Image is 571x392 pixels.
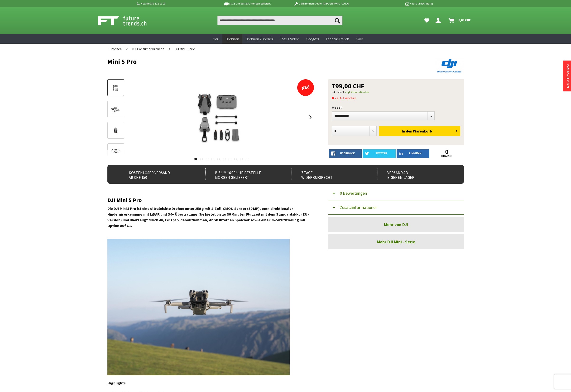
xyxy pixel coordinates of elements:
div: Versand ab eigenem Lager [378,168,453,180]
a: Drohnen Zubehör [242,34,277,44]
a: facebook [329,149,362,158]
a: DJI Consumer Drohnen [130,44,167,54]
p: Hotline 032 511 11 03 [136,1,210,6]
a: Neue Produkte [566,64,570,88]
span: ca. 1-2 Wochen [332,95,356,101]
span: Warenkorb [413,129,432,133]
span: Gadgets [306,37,319,41]
button: Suchen [332,16,342,25]
span: Drohnen [110,47,122,51]
span: Technik-Trends [326,37,349,41]
a: Drohnen [222,34,242,44]
a: Gadgets [302,34,322,44]
a: Warenkorb [446,16,473,25]
span: 0,00 CHF [458,16,471,24]
span: facebook [340,152,355,155]
p: Bis 16 Uhr bestellt, morgen geliefert. [210,1,284,6]
span: DJI Mini - Serie [175,47,195,51]
span: Foto + Video [280,37,299,41]
span: LinkedIn [409,152,422,155]
strong: Die DJI Mini 5 Pro ist eine ultraleichte Drohne unter 250 g mit 1-Zoll-CMOS-Sensor (50 MP), omnid... [107,206,309,228]
strong: Highlights [107,381,126,385]
img: In-Flight-4-1 [107,239,290,375]
span: Neu [213,37,219,41]
div: Bis um 16:00 Uhr bestellt Morgen geliefert [205,168,281,180]
a: 0 [430,149,463,155]
a: shares [430,155,463,158]
p: DJI Drohnen Dealer [GEOGRAPHIC_DATA] [284,1,358,6]
p: Modell: [332,105,461,110]
h2: DJI Mini 5 Pro [107,197,314,203]
img: Vorschau: Mini 5 Pro [109,83,123,93]
button: In den Warenkorb [379,126,460,136]
a: DJI Mini - Serie [173,44,197,54]
span: DJI Consumer Drohnen [132,47,164,51]
span: Drohnen [226,37,239,41]
p: Kauf auf Rechnung [359,1,433,6]
span: 799,00 CHF [332,83,365,89]
a: Sale [353,34,366,44]
button: 0 Bewertungen [328,186,464,200]
a: Hi, Serdar - Dein Konto [434,16,445,25]
a: Foto + Video [277,34,302,44]
a: Neu [210,34,222,44]
a: Technik-Trends [322,34,353,44]
p: inkl. MwSt. [332,89,461,95]
div: Kostenloser Versand ab CHF 150 [119,168,195,180]
img: Shop Futuretrends - zur Startseite wechseln [98,15,157,27]
a: Drohnen [107,44,124,54]
img: Mini 5 Pro [164,79,278,155]
img: DJI [435,58,464,74]
a: Mehr von DJI [328,217,464,232]
button: Zusatzinformationen [328,200,464,215]
span: Sale [356,37,363,41]
a: zzgl. Versandkosten [345,90,369,94]
div: 7 Tage Widerrufsrecht [292,168,367,180]
span: In den [402,129,412,133]
span: Drohnen Zubehör [246,37,273,41]
input: Produkt, Marke, Kategorie, EAN, Artikelnummer… [217,16,342,25]
h1: Mini 5 Pro [107,58,393,65]
span: twitter [376,152,387,155]
a: LinkedIn [397,149,430,158]
a: Mehr DJI Mini - Serie [328,234,464,249]
a: twitter [363,149,396,158]
a: Meine Favoriten [422,16,432,25]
